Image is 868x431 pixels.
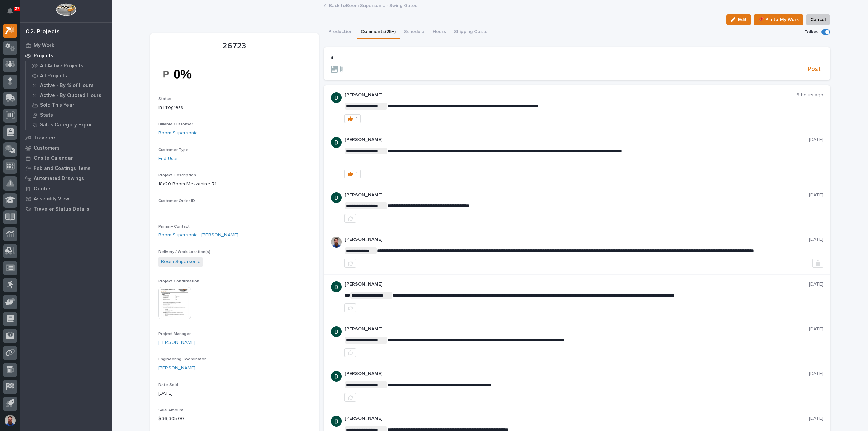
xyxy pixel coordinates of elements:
span: Date Sold [158,383,178,387]
span: Customer Type [158,148,189,152]
p: Quotes [34,186,52,192]
a: [PERSON_NAME] [158,365,195,372]
span: Delivery / Work Location(s) [158,250,210,254]
a: Sold This Year [26,100,112,110]
p: [PERSON_NAME] [344,326,809,332]
img: ACg8ocJgdhFn4UJomsYM_ouCmoNuTXbjHW0N3LU2ED0DpQ4pt1V6hA=s96-c [331,371,342,382]
a: [PERSON_NAME] [158,339,195,346]
p: [DATE] [809,326,823,332]
button: Post [805,65,823,73]
p: Assembly View [34,196,69,202]
img: 6hTokn1ETDGPf9BPokIQ [331,237,342,248]
button: Delete post [812,259,823,268]
button: Production [324,25,357,39]
p: Fab and Coatings Items [34,165,91,172]
span: Edit [738,17,747,23]
img: ACg8ocJgdhFn4UJomsYM_ouCmoNuTXbjHW0N3LU2ED0DpQ4pt1V6hA=s96-c [331,192,342,203]
a: Customers [20,143,112,153]
button: like this post [344,259,356,268]
p: [DATE] [809,237,823,242]
button: like this post [344,214,356,223]
p: [PERSON_NAME] [344,416,809,422]
img: ACg8ocJgdhFn4UJomsYM_ouCmoNuTXbjHW0N3LU2ED0DpQ4pt1V6hA=s96-c [331,92,342,103]
a: Stats [26,110,112,120]
img: My14uX_5F7GITvaEp_iMkltuYnYX1iZuG0VXzDAhQi4 [158,62,209,86]
button: 1 [344,170,361,178]
p: Sales Category Export [40,122,94,128]
a: Onsite Calendar [20,153,112,163]
img: ACg8ocJgdhFn4UJomsYM_ouCmoNuTXbjHW0N3LU2ED0DpQ4pt1V6hA=s96-c [331,326,342,337]
p: Sold This Year [40,102,74,109]
img: ACg8ocJgdhFn4UJomsYM_ouCmoNuTXbjHW0N3LU2ED0DpQ4pt1V6hA=s96-c [331,281,342,292]
p: $ 36,305.00 [158,415,311,423]
p: Travelers [34,135,57,141]
p: [PERSON_NAME] [344,192,809,198]
button: like this post [344,393,356,402]
p: [PERSON_NAME] [344,137,809,143]
button: 1 [344,114,361,123]
button: Schedule [400,25,429,39]
p: 26723 [158,41,311,51]
a: My Work [20,40,112,51]
span: Project Manager [158,332,191,336]
p: 18x20 Boom Mezzanine R1 [158,181,311,188]
span: Billable Customer [158,122,193,126]
a: End User [158,155,178,162]
a: Sales Category Export [26,120,112,130]
a: Boom Supersonic [158,130,197,137]
img: Workspace Logo [56,3,76,16]
p: Automated Drawings [34,176,84,182]
button: Comments (25+) [357,25,400,39]
p: Active - By % of Hours [40,83,94,89]
button: 📌 Pin to My Work [754,14,803,25]
button: Edit [726,14,751,25]
p: In Progress [158,104,311,111]
p: [DATE] [809,371,823,377]
p: Customers [34,145,60,151]
p: [PERSON_NAME] [344,371,809,377]
button: Hours [429,25,450,39]
a: Back toBoom Supersonic - Swing Gates [329,1,417,9]
a: Travelers [20,133,112,143]
p: All Projects [40,73,67,79]
p: Projects [34,53,53,59]
p: All Active Projects [40,63,83,69]
p: My Work [34,43,54,49]
div: 1 [356,116,358,121]
p: [DATE] [809,281,823,287]
button: Notifications [3,4,17,18]
a: Boom Supersonic [161,258,200,266]
div: 1 [356,172,358,176]
a: Automated Drawings [20,173,112,183]
a: All Projects [26,71,112,80]
button: like this post [344,348,356,357]
p: 27 [15,6,19,11]
p: Onsite Calendar [34,155,73,161]
a: Traveler Status Details [20,204,112,214]
span: Post [808,65,821,73]
span: Status [158,97,171,101]
p: Stats [40,112,53,118]
p: Traveler Status Details [34,206,90,212]
span: Project Description [158,173,196,177]
div: Notifications27 [8,8,17,19]
a: Fab and Coatings Items [20,163,112,173]
p: [PERSON_NAME] [344,237,809,242]
p: - [158,206,311,213]
span: Engineering Coordinator [158,357,206,361]
span: Primary Contact [158,224,190,229]
button: Shipping Costs [450,25,491,39]
a: Active - By Quoted Hours [26,91,112,100]
p: 6 hours ago [796,92,823,98]
div: 02. Projects [26,28,60,36]
p: [PERSON_NAME] [344,92,796,98]
span: Project Confirmation [158,279,199,283]
span: 📌 Pin to My Work [758,16,799,24]
img: ACg8ocJgdhFn4UJomsYM_ouCmoNuTXbjHW0N3LU2ED0DpQ4pt1V6hA=s96-c [331,137,342,148]
a: Projects [20,51,112,61]
a: All Active Projects [26,61,112,71]
span: Cancel [810,16,826,24]
span: Sale Amount [158,408,184,412]
p: [DATE] [809,192,823,198]
p: [DATE] [809,137,823,143]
